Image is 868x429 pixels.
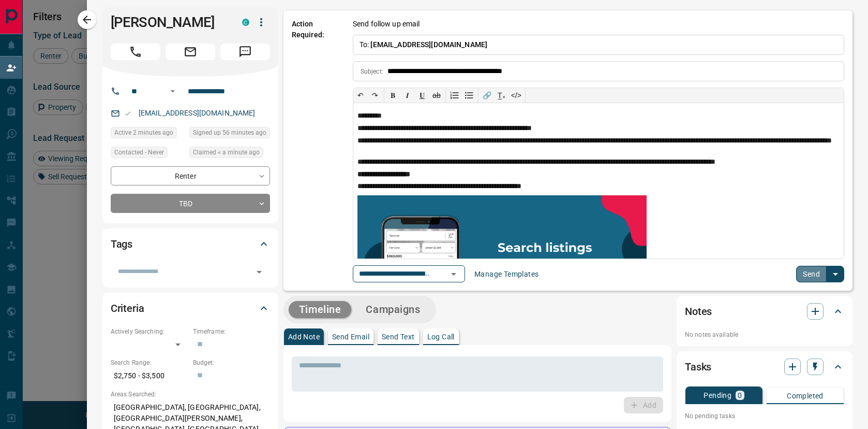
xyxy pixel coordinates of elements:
[685,299,844,324] div: Notes
[796,266,844,282] div: split button
[114,147,164,158] span: Contacted - Never
[420,91,425,99] span: 𝐔
[427,333,455,340] p: Log Call
[189,127,270,141] div: Sun Sep 14 2025
[166,44,215,60] span: Email
[220,44,270,60] span: Message
[447,88,462,103] button: Numbered list
[111,232,270,256] div: Tags
[111,367,188,384] p: $2,750 - $3,500
[468,266,545,282] button: Manage Templates
[796,266,827,282] button: Send
[114,127,173,138] span: Active 2 minutes ago
[685,354,844,379] div: Tasks
[685,359,711,375] h2: Tasks
[252,265,266,279] button: Open
[353,88,368,103] button: ↶
[704,392,731,399] p: Pending
[111,127,184,141] div: Sun Sep 14 2025
[292,19,337,282] p: Action Required:
[357,195,647,322] img: search_like_a_pro.png
[495,88,509,103] button: T̲ₓ
[446,267,461,281] button: Open
[111,390,270,399] p: Areas Searched:
[167,85,179,97] button: Open
[685,408,844,424] p: No pending tasks
[386,88,400,103] button: 𝐁
[355,301,430,318] button: Campaigns
[111,194,270,213] div: TBD
[415,88,429,103] button: 𝐔
[353,19,420,30] p: Send follow up email
[193,358,270,367] p: Budget:
[124,110,131,117] svg: Email Valid
[242,19,249,26] div: condos.ca
[111,14,227,31] h1: [PERSON_NAME]
[361,67,383,76] p: Subject:
[288,333,320,340] p: Add Note
[353,35,844,55] p: To:
[111,327,188,336] p: Actively Searching:
[189,147,270,161] div: Sun Sep 14 2025
[685,330,844,339] p: No notes available
[370,40,487,49] span: [EMAIL_ADDRESS][DOMAIN_NAME]
[432,91,441,99] s: ab
[111,300,144,317] h2: Criteria
[111,296,270,321] div: Criteria
[193,127,266,138] span: Signed up 56 minutes ago
[111,166,270,185] div: Renter
[368,88,382,103] button: ↷
[193,327,270,336] p: Timeframe:
[787,392,824,399] p: Completed
[509,88,523,103] button: </>
[289,301,352,318] button: Timeline
[193,147,260,158] span: Claimed < a minute ago
[111,358,188,367] p: Search Range:
[738,392,742,399] p: 0
[139,109,256,117] a: [EMAIL_ADDRESS][DOMAIN_NAME]
[400,88,415,103] button: 𝑰
[480,88,495,103] button: 🔗
[685,303,712,320] h2: Notes
[332,333,369,340] p: Send Email
[462,88,476,103] button: Bullet list
[382,333,415,340] p: Send Text
[111,44,160,60] span: Call
[111,236,132,252] h2: Tags
[429,88,444,103] button: ab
